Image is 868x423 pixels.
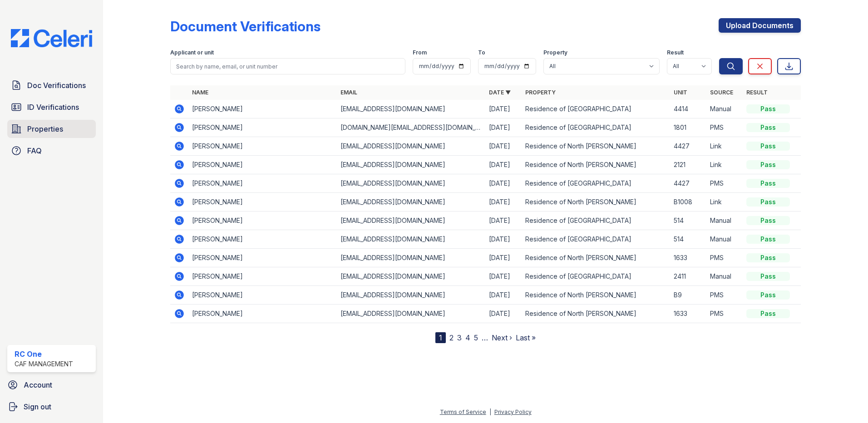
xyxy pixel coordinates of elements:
a: Sign out [4,398,99,416]
span: Doc Verifications [27,80,86,91]
div: Pass [746,179,790,188]
td: Residence of [GEOGRAPHIC_DATA] [522,267,670,286]
div: Pass [746,272,790,281]
a: Date ▼ [489,89,511,96]
td: Manual [706,230,743,249]
label: From [413,49,427,56]
td: Residence of North [PERSON_NAME] [522,156,670,174]
div: CAF Management [15,359,73,369]
td: PMS [706,118,743,137]
a: Source [710,89,733,96]
td: [PERSON_NAME] [188,193,337,211]
td: [DATE] [485,156,522,174]
td: [EMAIL_ADDRESS][DOMAIN_NAME] [337,249,485,267]
td: Residence of [GEOGRAPHIC_DATA] [522,118,670,137]
a: Unit [674,89,687,96]
td: [DATE] [485,118,522,137]
td: [PERSON_NAME] [188,230,337,249]
td: [DATE] [485,267,522,286]
td: Manual [706,211,743,230]
td: [PERSON_NAME] [188,249,337,267]
a: 3 [457,333,462,342]
td: [DATE] [485,286,522,305]
td: [EMAIL_ADDRESS][DOMAIN_NAME] [337,267,485,286]
td: Residence of North [PERSON_NAME] [522,193,670,211]
span: FAQ [27,145,42,156]
a: 5 [474,333,478,342]
td: [EMAIL_ADDRESS][DOMAIN_NAME] [337,156,485,174]
a: FAQ [7,142,96,160]
td: Residence of North [PERSON_NAME] [522,137,670,156]
div: Pass [746,290,790,300]
td: [PERSON_NAME] [188,211,337,230]
a: 4 [465,333,470,342]
a: Last » [516,333,536,342]
a: Properties [7,120,96,138]
label: Result [667,49,684,56]
td: [EMAIL_ADDRESS][DOMAIN_NAME] [337,286,485,305]
div: Document Verifications [170,18,321,34]
td: [PERSON_NAME] [188,174,337,193]
td: Manual [706,267,743,286]
td: 514 [670,230,706,249]
div: Pass [746,216,790,225]
a: Next › [492,333,512,342]
td: [PERSON_NAME] [188,156,337,174]
td: 2411 [670,267,706,286]
td: Residence of North [PERSON_NAME] [522,305,670,323]
div: Pass [746,309,790,318]
td: [EMAIL_ADDRESS][DOMAIN_NAME] [337,100,485,118]
div: Pass [746,104,790,113]
td: PMS [706,249,743,267]
td: Residence of [GEOGRAPHIC_DATA] [522,230,670,249]
a: Name [192,89,208,96]
td: Link [706,193,743,211]
img: CE_Logo_Blue-a8612792a0a2168367f1c8372b55b34899dd931a85d93a1a3d3e32e68fde9ad4.png [4,29,99,47]
td: 514 [670,211,706,230]
td: [EMAIL_ADDRESS][DOMAIN_NAME] [337,305,485,323]
td: Residence of North [PERSON_NAME] [522,286,670,305]
span: Properties [27,123,63,134]
div: RC One [15,349,73,359]
td: [DOMAIN_NAME][EMAIL_ADDRESS][DOMAIN_NAME] [337,118,485,137]
label: Property [543,49,567,56]
td: 1633 [670,249,706,267]
td: [PERSON_NAME] [188,137,337,156]
div: Pass [746,197,790,207]
td: [EMAIL_ADDRESS][DOMAIN_NAME] [337,174,485,193]
td: B1008 [670,193,706,211]
span: Account [24,379,52,390]
a: Property [525,89,556,96]
a: Account [4,376,99,394]
div: | [489,408,491,415]
td: [PERSON_NAME] [188,286,337,305]
td: 1801 [670,118,706,137]
a: Result [746,89,768,96]
td: Residence of North [PERSON_NAME] [522,249,670,267]
a: Email [340,89,357,96]
td: 2121 [670,156,706,174]
td: [PERSON_NAME] [188,305,337,323]
td: [EMAIL_ADDRESS][DOMAIN_NAME] [337,137,485,156]
td: Link [706,137,743,156]
td: Residence of [GEOGRAPHIC_DATA] [522,100,670,118]
td: [DATE] [485,230,522,249]
td: Residence of [GEOGRAPHIC_DATA] [522,174,670,193]
input: Search by name, email, or unit number [170,58,405,74]
td: Residence of [GEOGRAPHIC_DATA] [522,211,670,230]
td: [PERSON_NAME] [188,100,337,118]
td: [DATE] [485,100,522,118]
a: 2 [449,333,454,342]
td: 4414 [670,100,706,118]
a: ID Verifications [7,98,96,116]
td: [DATE] [485,193,522,211]
td: PMS [706,286,743,305]
td: PMS [706,174,743,193]
td: Manual [706,100,743,118]
td: Link [706,156,743,174]
td: PMS [706,305,743,323]
td: [EMAIL_ADDRESS][DOMAIN_NAME] [337,193,485,211]
a: Privacy Policy [494,408,532,415]
label: Applicant or unit [170,49,214,56]
td: [DATE] [485,137,522,156]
